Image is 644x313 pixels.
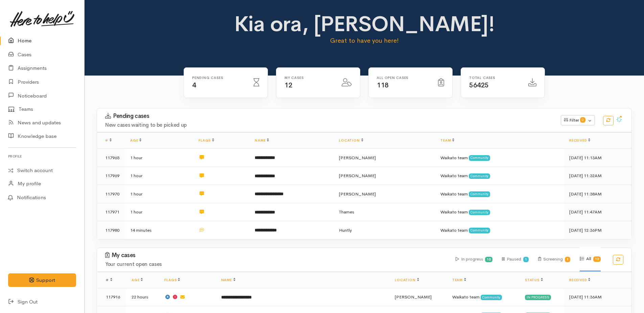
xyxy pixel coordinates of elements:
a: Location [395,278,419,282]
span: Community [469,191,490,197]
td: 117970 [97,185,125,203]
td: 22 hours [126,288,159,306]
span: 12 [284,81,292,89]
td: 117969 [97,167,125,185]
td: 1 hour [125,167,193,185]
span: [PERSON_NAME] [339,191,376,197]
td: Waikato team [435,203,564,221]
span: [PERSON_NAME] [339,155,376,161]
span: 0 [580,117,585,123]
td: Waikato team [447,288,520,306]
a: Received [569,138,590,143]
b: 1 [567,257,569,262]
td: [DATE] 11:38AM [564,185,631,203]
td: Waikato team [435,185,564,203]
td: 14 minutes [125,221,193,239]
span: 4 [192,81,196,89]
button: Filter0 [561,115,595,125]
span: [PERSON_NAME] [395,294,432,300]
b: 1 [525,257,527,262]
span: Thames [339,209,354,215]
a: Name [221,278,235,282]
span: Community [469,173,490,179]
span: Community [469,228,490,233]
td: [DATE] 12:36PM [564,221,631,239]
h3: My cases [105,252,447,259]
a: Team [440,138,454,143]
h6: Pending cases [192,76,245,80]
span: Huntly [339,227,352,233]
span: Community [469,155,490,161]
div: Screening [538,247,571,271]
a: Location [339,138,363,143]
h6: My cases [284,76,333,80]
a: Flags [199,138,214,143]
span: # [106,278,112,282]
div: Paused [502,247,529,271]
td: [DATE] 11:36AM [564,288,631,306]
h6: Profile [8,152,76,161]
h1: Kia ora, [PERSON_NAME]! [233,12,496,36]
td: 117971 [97,203,125,221]
h4: Your current open cases [105,262,447,267]
div: In progress [456,247,492,271]
h6: Total cases [469,76,520,80]
p: Great to have you here! [233,36,496,45]
h4: New cases waiting to be picked up [105,122,553,128]
a: Age [130,138,141,143]
td: 117980 [97,221,125,239]
a: Flags [164,278,180,282]
a: # [105,138,112,143]
span: 118 [377,81,389,89]
span: Community [469,210,490,215]
td: Waikato team [435,167,564,185]
a: Status [525,278,543,282]
td: 1 hour [125,149,193,167]
a: Team [452,278,466,282]
b: 12 [595,257,599,261]
td: [DATE] 11:32AM [564,167,631,185]
a: Name [255,138,269,143]
b: 10 [487,257,491,262]
h3: Pending cases [105,113,553,120]
span: 56425 [469,81,489,89]
td: Waikato team [435,149,564,167]
span: Community [481,295,502,300]
a: Age [132,278,143,282]
td: [DATE] 11:13AM [564,149,631,167]
button: Support [8,273,76,287]
td: 117916 [98,288,126,306]
span: [PERSON_NAME] [339,173,376,179]
a: Received [569,278,590,282]
td: 1 hour [125,185,193,203]
div: In progress [525,295,551,300]
td: 117965 [97,149,125,167]
td: Waikato team [435,221,564,239]
h6: All Open cases [377,76,430,80]
div: All [580,247,601,271]
td: 1 hour [125,203,193,221]
td: [DATE] 11:47AM [564,203,631,221]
